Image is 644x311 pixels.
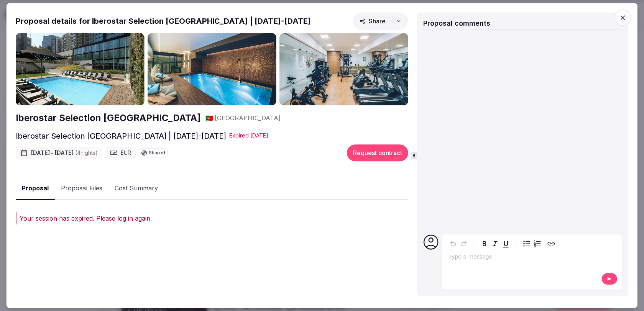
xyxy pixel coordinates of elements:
div: EUR [105,147,136,159]
div: editable markdown [446,250,601,265]
h2: Proposal details for Iberostar Selection [GEOGRAPHIC_DATA] | [DATE]-[DATE] [16,16,311,26]
div: toggle group [521,238,543,249]
button: Create link [546,238,557,249]
button: Bold [479,238,490,249]
button: Cost Summary [108,177,164,200]
button: Bulleted list [521,238,532,249]
img: Gallery photo 3 [279,33,408,105]
h2: Iberostar Selection [GEOGRAPHIC_DATA] | [DATE]-[DATE] [16,131,226,141]
button: Proposal [16,177,55,200]
button: Italic [490,238,501,249]
span: Proposal comments [423,19,490,27]
span: ( 4 night s ) [75,149,98,156]
button: Numbered list [532,238,543,249]
button: Share [353,12,408,30]
span: [GEOGRAPHIC_DATA] [215,114,281,122]
span: [DATE] - [DATE] [31,149,98,157]
button: 🇵🇹 [205,114,213,122]
button: Underline [501,238,511,249]
a: Iberostar Selection [GEOGRAPHIC_DATA] [16,111,201,124]
span: Share [360,17,386,25]
div: Your session has expired. Please log in again. [20,214,408,223]
button: Request contract [347,144,408,161]
span: Shared [149,151,165,155]
img: Gallery photo 1 [16,33,145,105]
div: Expire d [DATE] [229,132,268,139]
img: Gallery photo 2 [148,33,276,105]
span: 🇵🇹 [205,114,213,122]
button: Proposal Files [55,177,108,200]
